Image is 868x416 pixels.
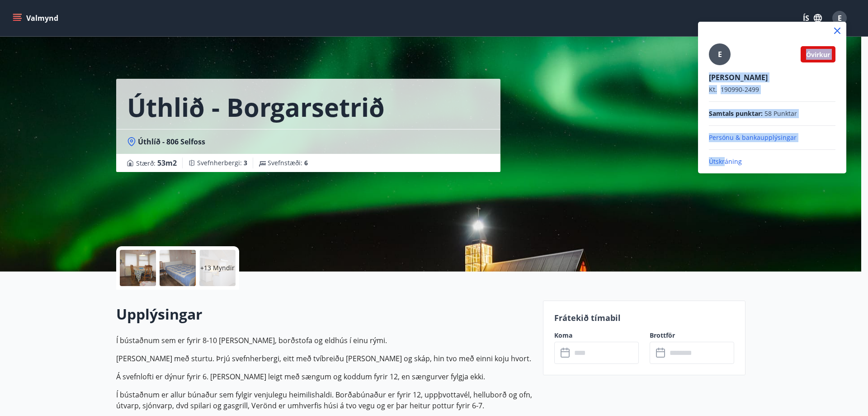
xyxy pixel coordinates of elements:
[709,133,835,142] p: Persónu & bankaupplýsingar
[806,50,830,59] span: Óvirkur
[709,157,835,166] p: Útskráning
[709,72,835,82] p: [PERSON_NAME]
[709,85,717,94] span: Kt.
[709,109,763,118] span: Samtals punktar :
[764,109,797,118] span: 58 Punktar
[709,85,835,94] p: 190990-2499
[718,49,722,59] span: E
